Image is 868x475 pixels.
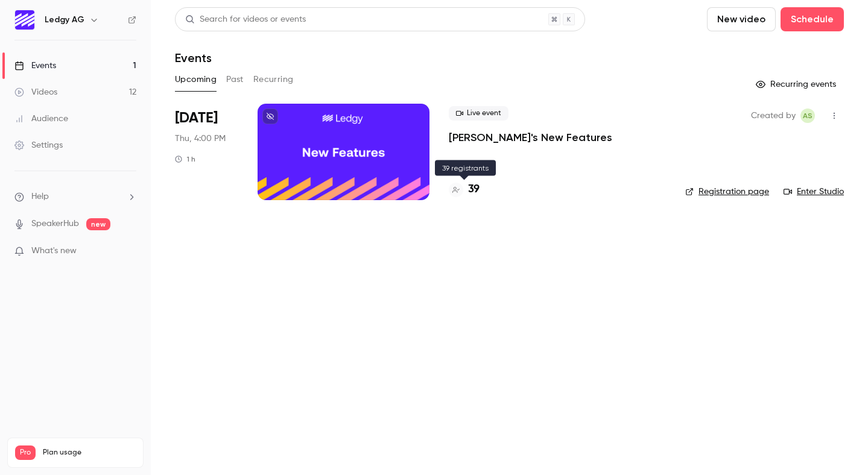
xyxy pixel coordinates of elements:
[468,181,480,198] h4: 39
[31,218,79,230] a: SpeakerHub
[800,109,815,123] span: Ana Silva
[31,190,49,203] span: Help
[781,7,844,31] button: Schedule
[175,154,195,164] div: 1 h
[175,109,218,128] span: [DATE]
[685,186,769,198] a: Registration page
[449,130,612,145] a: [PERSON_NAME]'s New Features
[86,218,110,230] span: new
[784,186,844,198] a: Enter Studio
[185,13,306,26] div: Search for videos or events
[31,245,77,257] span: What's new
[14,60,56,72] div: Events
[15,445,36,460] span: Pro
[175,104,238,200] div: Oct 16 Thu, 4:00 PM (Europe/Zurich)
[15,10,34,30] img: Ledgy AG
[803,109,813,123] span: AS
[14,86,57,98] div: Videos
[707,7,776,31] button: New video
[750,75,844,94] button: Recurring events
[45,14,84,26] h6: Ledgy AG
[449,181,480,198] a: 39
[14,139,63,151] div: Settings
[43,448,136,458] span: Plan usage
[175,51,212,65] h1: Events
[14,190,136,203] li: help-dropdown-opener
[14,113,68,125] div: Audience
[122,246,136,257] iframe: Noticeable Trigger
[175,133,226,145] span: Thu, 4:00 PM
[226,70,244,89] button: Past
[253,70,294,89] button: Recurring
[175,70,217,89] button: Upcoming
[449,106,508,121] span: Live event
[751,109,796,123] span: Created by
